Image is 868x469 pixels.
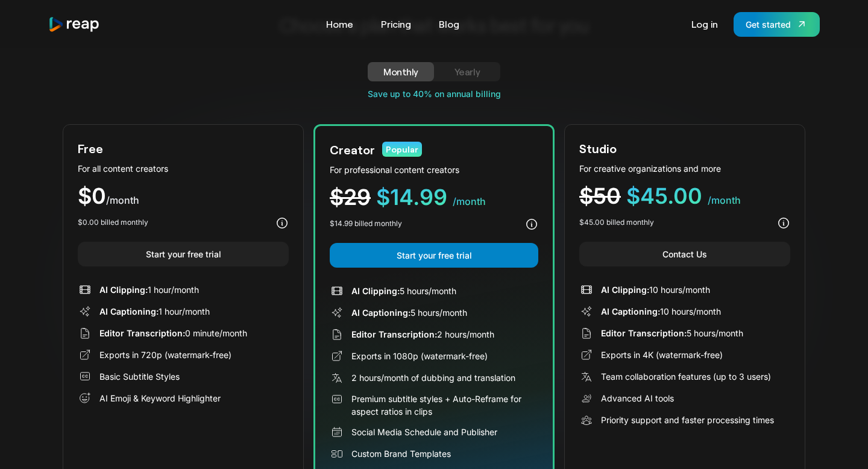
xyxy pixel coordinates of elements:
span: AI Captioning: [351,307,410,318]
span: $50 [579,183,621,209]
span: /month [708,194,741,206]
div: Free [78,139,103,157]
div: $14.99 billed monthly [330,218,402,229]
span: AI Captioning: [99,306,159,316]
div: Popular [382,142,422,157]
div: Priority support and faster processing times [601,414,774,426]
span: $29 [330,184,371,210]
span: Editor Transcription: [601,328,687,338]
span: AI Captioning: [601,306,660,316]
span: AI Clipping: [601,285,649,295]
div: Monthly [382,65,420,79]
a: Start your free trial [78,242,289,266]
span: Editor Transcription: [351,329,437,339]
a: Get started [734,12,820,37]
div: 1 hour/month [99,305,210,318]
a: Blog [433,14,465,34]
div: For all content creators [78,162,289,175]
div: Exports in 720p (watermark-free) [99,348,231,361]
a: Pricing [375,14,417,34]
div: $0 [78,185,289,207]
span: Editor Transcription: [99,328,185,338]
div: 5 hours/month [351,285,456,297]
div: Get started [746,18,791,31]
div: Team collaboration features (up to 3 users) [601,370,771,383]
span: AI Clipping: [351,286,400,296]
div: 5 hours/month [351,306,467,319]
div: Premium subtitle styles + Auto-Reframe for aspect ratios in clips [351,392,538,418]
div: Basic Subtitle Styles [99,370,180,383]
div: Custom Brand Templates [351,447,451,460]
div: Social Media Schedule and Publisher [351,426,497,438]
div: 1 hour/month [99,283,199,296]
span: $45.00 [626,183,702,209]
div: Yearly [448,65,486,79]
a: Log in [685,14,724,34]
div: Save up to 40% on annual billing [63,87,805,100]
span: $14.99 [376,184,447,210]
div: $45.00 billed monthly [579,217,654,228]
a: home [48,16,100,33]
div: Exports in 4K (watermark-free) [601,348,723,361]
div: 10 hours/month [601,305,721,318]
a: Start your free trial [330,243,538,268]
div: Advanced AI tools [601,392,674,404]
div: 2 hours/month [351,328,494,341]
div: For creative organizations and more [579,162,790,175]
div: Exports in 1080p (watermark-free) [351,350,488,362]
span: AI Clipping: [99,285,148,295]
div: Studio [579,139,617,157]
div: For professional content creators [330,163,538,176]
div: 0 minute/month [99,327,247,339]
div: $0.00 billed monthly [78,217,148,228]
a: Contact Us [579,242,790,266]
div: Creator [330,140,375,159]
span: /month [453,195,486,207]
div: 2 hours/month of dubbing and translation [351,371,515,384]
div: 10 hours/month [601,283,710,296]
a: Home [320,14,359,34]
img: reap logo [48,16,100,33]
div: 5 hours/month [601,327,743,339]
div: AI Emoji & Keyword Highlighter [99,392,221,404]
span: /month [106,194,139,206]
